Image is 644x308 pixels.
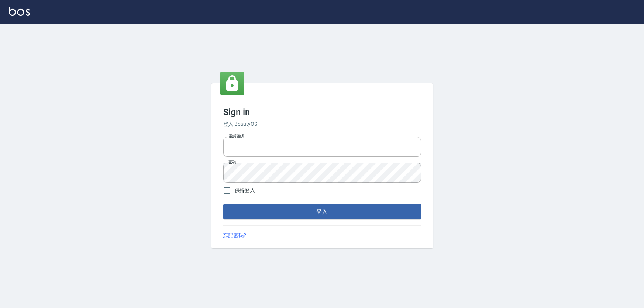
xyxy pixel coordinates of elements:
label: 密碼 [228,159,236,165]
label: 電話號碼 [228,134,244,139]
h3: Sign in [223,107,421,117]
h6: 登入 BeautyOS [223,120,421,128]
button: 登入 [223,204,421,219]
a: 忘記密碼? [223,232,247,239]
span: 保持登入 [235,187,255,194]
img: Logo [9,7,30,16]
